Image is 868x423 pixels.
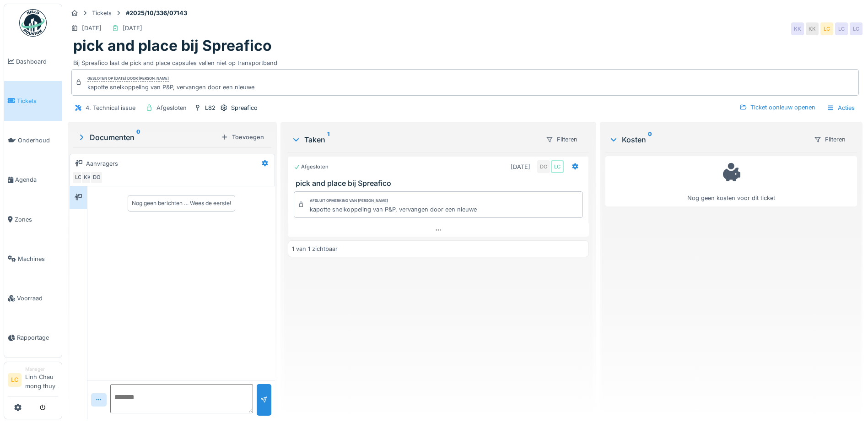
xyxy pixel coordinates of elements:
[850,22,863,35] div: LC
[537,160,550,173] div: DO
[4,42,62,81] a: Dashboard
[292,244,338,253] div: 1 van 1 zichtbaar
[17,294,58,303] span: Voorraad
[310,198,388,204] div: Afsluit opmerking van [PERSON_NAME]
[296,179,585,188] h3: pick and place bij Spreafico
[87,83,254,92] div: kapotte snelkoppeling van P&P, vervangen door een nieuwe
[609,134,806,145] div: Kosten
[835,22,848,35] div: LC
[123,24,142,33] div: [DATE]
[4,279,62,318] a: Voorraad
[16,57,58,66] span: Dashboard
[19,9,47,37] img: Badge_color-CXgf-gQk.svg
[791,22,804,35] div: KK
[87,76,169,82] div: Gesloten op [DATE] door [PERSON_NAME]
[82,24,102,33] div: [DATE]
[217,131,268,143] div: Toevoegen
[648,134,652,145] sup: 0
[806,22,819,35] div: KK
[611,160,851,203] div: Nog geen kosten voor dit ticket
[15,175,58,184] span: Agenda
[823,101,859,114] div: Acties
[542,133,582,146] div: Filteren
[132,199,231,207] div: Nog geen berichten … Wees de eerste!
[18,255,58,263] span: Machines
[820,22,833,35] div: LC
[77,132,217,143] div: Documenten
[8,373,22,387] li: LC
[92,9,112,17] div: Tickets
[205,103,216,112] div: L82
[551,160,564,173] div: LC
[72,171,85,184] div: LC
[231,103,258,112] div: Spreafico
[25,366,58,373] div: Manager
[4,200,62,239] a: Zones
[17,333,58,342] span: Rapportage
[81,171,94,184] div: KK
[18,136,58,145] span: Onderhoud
[4,239,62,278] a: Machines
[8,366,58,396] a: LC ManagerLinh Chau mong thuy
[90,171,103,184] div: DO
[136,132,140,143] sup: 0
[736,101,819,114] div: Ticket opnieuw openen
[4,160,62,200] a: Agenda
[4,81,62,120] a: Tickets
[4,121,62,160] a: Onderhoud
[73,37,272,54] h1: pick and place bij Spreafico
[511,163,530,171] div: [DATE]
[122,9,191,17] strong: #2025/10/336/07143
[327,134,329,145] sup: 1
[73,55,857,67] div: Bij Spreafico laat de pick and place capsules vallen niet op transportband
[310,205,477,214] div: kapotte snelkoppeling van P&P, vervangen door een nieuwe
[291,134,538,145] div: Taken
[4,318,62,358] a: Rapportage
[25,366,58,394] li: Linh Chau mong thuy
[810,133,850,146] div: Filteren
[86,103,135,112] div: 4. Technical issue
[17,97,58,105] span: Tickets
[156,103,187,112] div: Afgesloten
[15,215,58,224] span: Zones
[86,159,118,168] div: Aanvragers
[294,163,329,171] div: Afgesloten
